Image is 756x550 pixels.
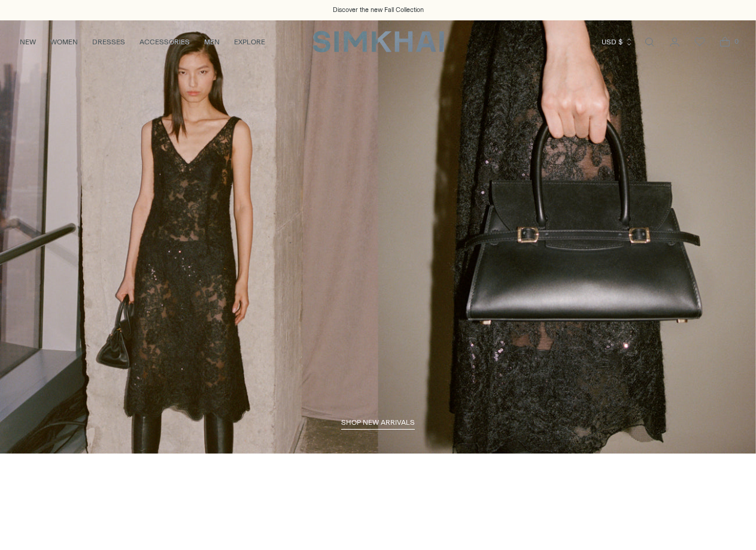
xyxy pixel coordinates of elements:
[204,29,220,55] a: MEN
[731,36,742,47] span: 0
[50,29,78,55] a: WOMEN
[139,29,190,55] a: ACCESSORIES
[637,30,661,54] a: Open search modal
[663,30,687,54] a: Go to the account page
[713,30,737,54] a: Open cart modal
[234,29,265,55] a: EXPLORE
[341,418,415,430] a: shop new arrivals
[602,29,633,55] button: USD $
[688,30,712,54] a: Wishlist
[333,5,424,15] a: Discover the new Fall Collection
[20,29,36,55] a: NEW
[341,418,415,427] span: shop new arrivals
[92,29,125,55] a: DRESSES
[312,30,444,53] a: SIMKHAI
